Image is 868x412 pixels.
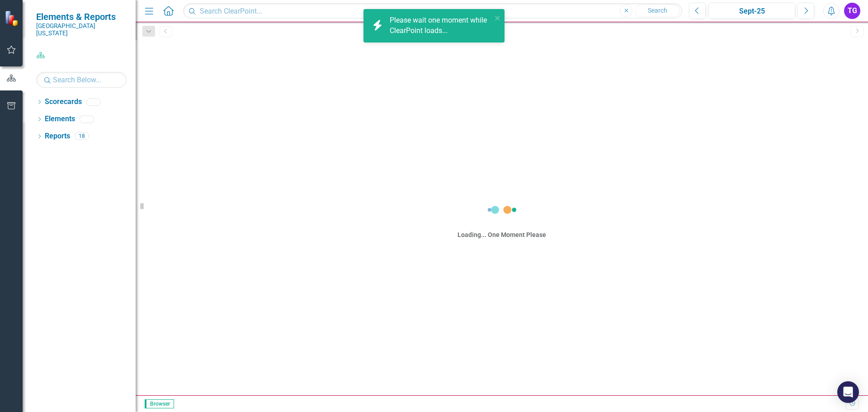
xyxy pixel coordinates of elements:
[183,3,682,19] input: Search ClearPoint...
[708,3,795,19] button: Sept-25
[390,15,492,36] div: Please wait one moment while ClearPoint loads...
[45,131,70,142] a: Reports
[36,72,127,88] input: Search Below...
[36,22,127,37] small: [GEOGRAPHIC_DATA][US_STATE]
[36,11,127,22] span: Elements & Reports
[458,230,546,239] div: Loading... One Moment Please
[45,114,75,124] a: Elements
[45,97,82,107] a: Scorecards
[648,7,667,14] span: Search
[495,13,501,23] button: close
[145,399,174,408] span: Browser
[844,3,860,19] button: TG
[75,133,89,140] div: 18
[712,6,792,17] div: Sept-25
[5,10,20,26] img: ClearPoint Strategy
[837,381,859,403] div: Open Intercom Messenger
[635,5,680,17] button: Search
